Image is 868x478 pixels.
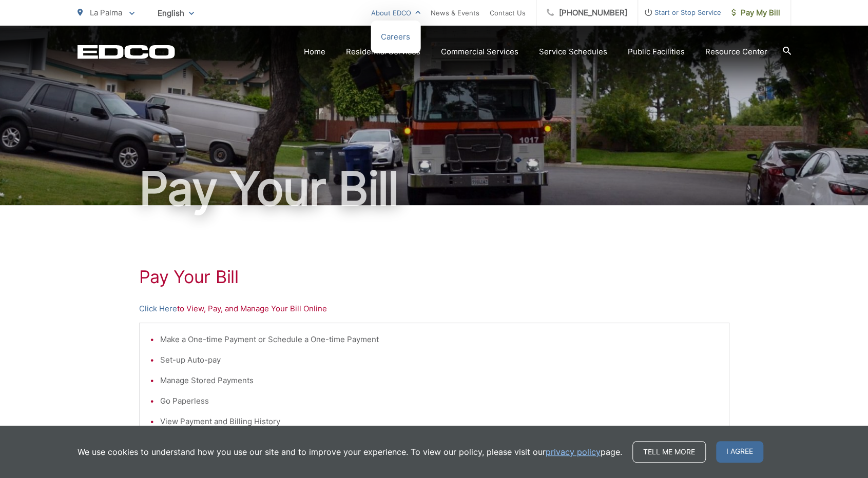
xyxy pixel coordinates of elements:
[139,303,729,315] p: to View, Pay, and Manage Your Bill Online
[705,46,767,58] a: Resource Center
[371,7,420,19] a: About EDCO
[139,303,177,315] a: Click Here
[490,7,526,19] a: Contact Us
[150,4,202,22] span: English
[160,395,719,407] li: Go Paperless
[139,267,729,287] h1: Pay Your Bill
[78,163,791,214] h1: Pay Your Bill
[160,354,719,366] li: Set-up Auto-pay
[160,415,719,428] li: View Payment and Billing History
[160,374,719,387] li: Manage Stored Payments
[628,46,685,58] a: Public Facilities
[632,441,706,463] a: Tell me more
[78,45,175,59] a: EDCD logo. Return to the homepage.
[346,46,420,58] a: Residential Services
[160,333,719,346] li: Make a One-time Payment or Schedule a One-time Payment
[431,7,479,19] a: News & Events
[78,446,622,458] p: We use cookies to understand how you use our site and to improve your experience. To view our pol...
[539,46,607,58] a: Service Schedules
[381,31,410,43] a: Careers
[731,7,780,19] span: Pay My Bill
[546,446,601,458] a: privacy policy
[90,8,122,17] span: La Palma
[304,46,325,58] a: Home
[441,46,518,58] a: Commercial Services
